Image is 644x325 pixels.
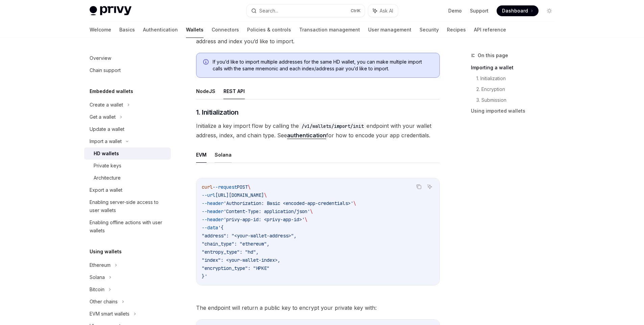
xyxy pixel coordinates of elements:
a: API reference [474,22,506,38]
div: Solana [90,273,105,281]
h5: Using wallets [90,248,122,256]
span: "encryption_type": "HPKE" [202,265,269,271]
a: Basics [119,22,135,38]
a: HD wallets [84,147,171,160]
a: 2. Encryption [476,84,560,95]
span: If you’d like to import multiple addresses for the same HD wallet, you can make multiple import c... [213,59,433,72]
span: "address": "<your-wallet-address>", [202,233,296,239]
span: 'privy-app-id: <privy-app-id>' [223,216,305,223]
a: 3. Submission [476,95,560,106]
span: The endpoint will return a public key to encrypt your private key with: [196,303,440,312]
button: Search...CtrlK [246,5,365,17]
span: [URL][DOMAIN_NAME] [215,192,264,198]
a: Using imported wallets [471,106,560,116]
div: Enabling server-side access to user wallets [90,198,167,214]
a: Dashboard [497,5,539,16]
a: Enabling server-side access to user wallets [84,196,171,216]
a: Demo [448,7,462,14]
span: Initialize a key import flow by calling the endpoint with your wallet address, index, and chain t... [196,121,440,140]
span: Dashboard [502,7,528,14]
svg: Info [203,59,210,66]
span: curl [202,184,213,190]
span: Ask AI [380,7,393,14]
a: Architecture [84,172,171,184]
a: Wallets [186,22,204,38]
button: Ask AI [368,5,398,17]
button: Toggle dark mode [544,5,555,16]
a: Overview [84,52,171,64]
span: --request [213,184,237,190]
span: \ [353,200,356,206]
span: Ctrl K [351,8,361,14]
img: light logo [90,6,132,16]
span: \ [310,208,313,214]
div: Other chains [90,298,118,306]
button: Solana [215,147,232,163]
a: Transaction management [299,22,360,38]
div: Update a wallet [90,125,124,133]
span: --header [202,216,223,223]
div: Bitcoin [90,285,104,294]
button: EVM [196,147,207,163]
div: Ethereum [90,261,111,269]
span: 'Content-Type: application/json' [223,208,310,214]
span: 1. Initialization [196,108,239,117]
div: Overview [90,54,111,62]
span: \ [248,184,251,190]
a: Authentication [143,22,178,38]
span: On this page [478,51,508,60]
a: Security [420,22,439,38]
a: Support [470,7,488,14]
a: Export a wallet [84,184,171,196]
span: POST [237,184,248,190]
a: 1. Initialization [476,73,560,84]
div: EVM smart wallets [90,310,129,318]
span: --url [202,192,215,198]
span: --data [202,225,218,231]
div: Export a wallet [90,186,122,194]
a: Welcome [90,22,111,38]
div: HD wallets [94,149,119,158]
a: Importing a wallet [471,62,560,73]
span: "entropy_type": "hd", [202,249,259,255]
a: Chain support [84,64,171,76]
span: }' [202,273,207,279]
button: REST API [223,83,245,99]
a: Recipes [447,22,466,38]
a: Private keys [84,160,171,172]
div: Architecture [94,174,121,182]
a: User management [368,22,411,38]
a: Enabling offline actions with user wallets [84,216,171,237]
div: Private keys [94,162,121,170]
a: Update a wallet [84,123,171,135]
span: '{ [218,225,223,231]
span: "index": <your-wallet-index>, [202,257,280,263]
a: Policies & controls [247,22,291,38]
a: Connectors [212,22,239,38]
div: Get a wallet [90,113,116,121]
h5: Embedded wallets [90,87,133,95]
span: "chain_type": "ethereum", [202,241,269,247]
div: Chain support [90,66,121,74]
span: 'Authorization: Basic <encoded-app-credentials>' [223,200,353,206]
div: Search... [259,7,278,15]
div: Create a wallet [90,101,123,109]
div: Enabling offline actions with user wallets [90,218,167,235]
span: --header [202,200,223,206]
div: Import a wallet [90,137,122,145]
button: Ask AI [425,182,434,191]
button: NodeJS [196,83,215,99]
span: \ [264,192,267,198]
a: authentication [287,132,326,139]
span: \ [305,216,307,223]
button: Copy the contents from the code block [414,182,423,191]
code: /v1/wallets/import/init [299,122,366,130]
span: --header [202,208,223,214]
